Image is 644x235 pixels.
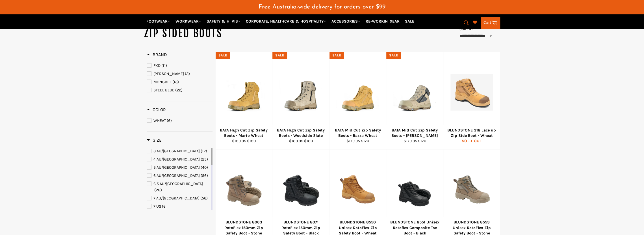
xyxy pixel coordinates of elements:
[153,157,200,162] span: 4 AU/[GEOGRAPHIC_DATA]
[147,79,213,85] a: MONGREL
[201,149,207,153] span: (12)
[279,169,322,211] img: BLUNDSTONE 8071 RotoFlex 150mm Zip Safety Boot - Black - Workin' Gear
[390,128,440,139] div: BATA Mid Cut Zip Safety Boots - [PERSON_NAME]
[204,16,243,26] a: SAFETY & HI VIS
[153,204,198,215] span: 7 US (6 AU/[GEOGRAPHIC_DATA])
[154,188,162,192] span: (28)
[201,173,208,178] span: (56)
[481,17,500,29] a: Cart
[185,71,190,76] span: (3)
[337,169,379,211] img: BLUNDSTONE 8550 Unisex RotoFlex Zip Safety Boot - Wheat - Workin' Gear
[147,164,210,171] a: 5 AU/UK
[289,139,303,143] s: $189.95
[153,173,200,178] span: 6 AU/[GEOGRAPHIC_DATA]
[215,52,272,150] a: BATA High Cut Zip Safety Boots - Marto Wheat - Workin' Gear BATA High Cut Zip Safety Boots - Mart...
[393,169,436,211] img: BLUNDSTONE 8551 Unisex Rotoflex Composite Toe Boot - Black - Workin' Gear
[276,138,326,144] div: $180
[337,71,379,114] img: BATA Mid Cut Zip Safety Boots - Bazza Wheat - Workin' Gear
[153,118,166,123] span: WHEAT
[329,16,363,26] a: ACCESSORIES
[404,139,417,143] s: $179.95
[153,181,203,186] span: 6.5 AU/[GEOGRAPHIC_DATA]
[147,118,213,124] a: WHEAT
[172,80,179,84] span: (13)
[173,16,203,26] a: WORKWEAR
[147,156,210,162] a: 4 AU/UK
[147,137,162,143] h3: Size
[153,80,172,84] span: MONGREL
[147,107,166,112] span: Color
[447,138,496,144] div: Sold Out
[201,165,208,170] span: (40)
[390,138,440,144] div: $170
[363,16,402,26] a: RE-WORKIN' GEAR
[147,87,213,93] a: STEEL BLUE
[153,196,200,201] span: 7 AU/[GEOGRAPHIC_DATA]
[216,52,230,59] div: Sale
[167,118,172,123] span: (6)
[147,107,166,113] h3: Color
[153,88,174,93] span: STEEL BLUE
[144,27,322,41] h1: ZIP SIDED BOOTS
[329,52,344,59] div: Sale
[201,157,208,162] span: (25)
[144,16,172,26] a: FOOTWEAR
[175,88,183,93] span: (22)
[232,139,246,143] s: $189.95
[147,181,210,193] a: 6.5 AU/UK
[153,63,161,68] span: FXD
[450,168,493,211] img: BLUNDSTONE 8553 Unisex RotoFlex Zip Safety Boot - Stone - Workin' Gear
[346,139,360,143] s: $179.95
[219,138,269,144] div: $180
[147,195,210,201] a: 7 AU/UK
[276,128,326,139] div: BATA High Cut Zip Safety Boots - Woodside Slate
[333,128,383,139] div: BATA Mid Cut Zip Safety Boots - Bazza Wheat
[447,128,496,139] div: BLUNDSTONE 318 Lace up Zip Side Boot - Wheat
[259,4,385,10] span: Free Australia-wide delivery for orders over $99
[443,52,500,150] a: BLUNDSTONE 318 Lace up Zip Side Boot - Workin Gear BLUNDSTONE 318 Lace up Zip Side Boot - Wheat S...
[219,128,269,139] div: BATA High Cut Zip Safety Boots - Marto Wheat
[333,138,383,144] div: $170
[386,52,401,59] div: Sale
[279,71,322,114] img: BATA High Cut Zip Safety Boots - Woodside Slate - Workin' Gear
[223,71,265,114] img: BATA High Cut Zip Safety Boots - Marto Wheat - Workin' Gear
[329,52,386,150] a: BATA Mid Cut Zip Safety Boots - Bazza Wheat - Workin' Gear BATA Mid Cut Zip Safety Boots - Bazza ...
[147,148,210,154] a: 3 AU/UK
[223,168,265,212] img: BLUNDSTONE 8063 RotoFlex 150mm Zip Safety Boot - Stone - Workin' Gear
[153,149,200,153] span: 3 AU/[GEOGRAPHIC_DATA]
[393,71,436,114] img: BATA Mid Cut Zip Safety Boots - Roy Slate - Workin' Gear
[161,63,167,68] span: (11)
[153,71,184,76] span: [PERSON_NAME]
[450,74,493,111] img: BLUNDSTONE 318 Lace up Zip Side Boot - Workin Gear
[403,16,417,26] a: SALE
[153,165,200,170] span: 5 AU/[GEOGRAPHIC_DATA]
[147,173,210,179] a: 6 AU/UK
[244,16,328,26] a: CORPORATE, HEALTHCARE & HOSPITALITY
[147,203,210,216] a: 7 US (6 AU/UK)
[147,52,167,58] h3: Brand
[147,71,213,77] a: MACK
[386,52,443,150] a: BATA Mid Cut Zip Safety Boots - Roy Slate - Workin' Gear BATA Mid Cut Zip Safety Boots - [PERSON_...
[147,63,213,69] a: FXD
[272,52,329,150] a: BATA High Cut Zip Safety Boots - Woodside Slate - Workin' Gear BATA High Cut Zip Safety Boots - W...
[272,52,287,59] div: Sale
[200,196,208,201] span: (56)
[458,27,473,32] label: Sort by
